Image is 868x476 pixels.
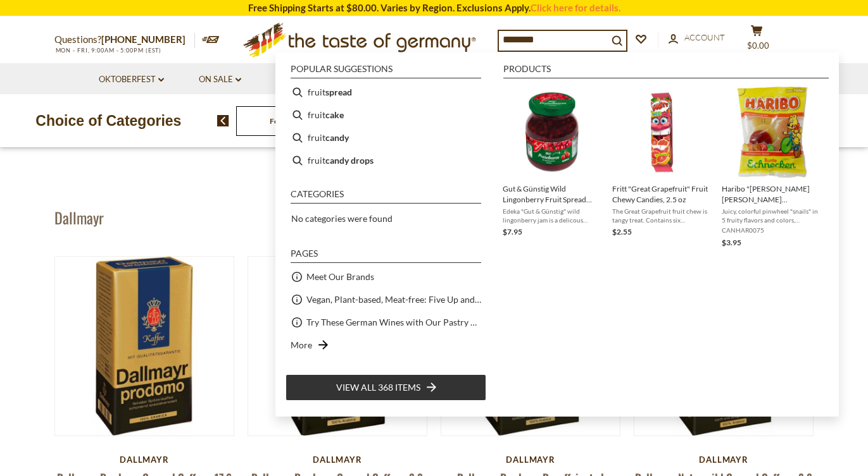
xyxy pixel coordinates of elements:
[503,207,602,224] span: Edeka "Gut & Günstig" wild lingonberry jam is a delicous spread that captures the tart yet sweet ...
[722,183,821,205] span: Haribo "[PERSON_NAME] [PERSON_NAME] Schnecken" Cola & Fruit Gummies in [GEOGRAPHIC_DATA], 160g - ...
[306,292,481,307] a: Vegan, Plant-based, Meat-free: Five Up and Coming Brands
[506,86,598,178] img: Edeka Wild Lingonberry
[717,81,826,254] li: Haribo "Rotella Bunte Schnecken" Cola & Fruit Gummies in Bag, 160g - Made in Germany
[286,311,486,334] li: Try These German Wines with Our Pastry or Charcuterie
[503,86,602,249] a: Edeka Wild LingonberryGut & Günstig Wild Lingonberry Fruit Spread 390gEdeka "Gut & Günstig" wild ...
[54,455,235,465] div: Dallmayr
[722,226,821,235] span: CANHAR0075
[498,81,607,254] li: Gut & Günstig Wild Lingonberry Fruit Spread 390g
[612,227,632,236] span: $2.55
[607,81,717,254] li: Fritt "Great Grapefruit" Fruit Chewy Candies, 2.5 oz
[248,257,427,436] img: Dallmayr
[616,86,708,178] img: Fritt Great Grapefruit
[54,47,162,54] span: MON - FRI, 9:00AM - 5:00PM (EST)
[270,116,330,126] a: Food By Category
[738,25,776,56] button: $0.00
[99,73,164,87] a: Oktoberfest
[306,315,481,329] a: Try These German Wines with Our Pastry or Charcuterie
[291,64,481,78] li: Popular suggestions
[248,455,428,465] div: Dallmayr
[286,288,486,311] li: Vegan, Plant-based, Meat-free: Five Up and Coming Brands
[286,265,486,288] li: Meet Our Brands
[291,249,481,263] li: Pages
[291,213,393,224] span: No categories were found
[722,238,741,247] span: $3.95
[612,183,712,205] span: Fritt "Great Grapefruit" Fruit Chewy Candies, 2.5 oz
[217,115,229,126] img: previous arrow
[325,107,344,122] b: cake
[286,374,486,401] li: View all 368 items
[54,32,195,48] p: Questions?
[722,86,821,249] a: Haribo "[PERSON_NAME] [PERSON_NAME] Schnecken" Cola & Fruit Gummies in [GEOGRAPHIC_DATA], 160g - ...
[722,207,821,224] span: Juicy, colorful pinwheel "snails" in 5 fruity flavors and colors, including cola, lemon, orange, ...
[101,34,186,45] a: [PHONE_NUMBER]
[612,86,712,249] a: Fritt Great GrapefruitFritt "Great Grapefruit" Fruit Chewy Candies, 2.5 ozThe Great Grapefruit fr...
[286,334,486,357] li: More
[286,104,486,126] li: fruit cake
[286,81,486,104] li: fruit spread
[634,455,814,465] div: Dallmayr
[325,130,349,145] b: candy
[336,381,420,394] span: View all 368 items
[306,269,374,284] a: Meet Our Brands
[286,149,486,172] li: fruit candy drops
[669,31,725,45] a: Account
[503,183,602,205] span: Gut & Günstig Wild Lingonberry Fruit Spread 390g
[325,85,352,99] b: spread
[55,257,234,436] img: Dallmayr
[612,207,712,224] span: The Great Grapefruit fruit chew is tangy treat. Contains six individually wrapped pieces. Fritt i...
[286,126,486,149] li: fruit candy
[747,40,769,51] span: $0.00
[291,190,481,204] li: Categories
[199,73,241,87] a: On Sale
[503,227,522,236] span: $7.95
[275,52,839,417] div: Instant Search Results
[503,64,829,78] li: Products
[441,455,621,465] div: Dallmayr
[54,208,104,227] h1: Dallmayr
[325,153,374,168] b: candy drops
[684,32,725,42] span: Account
[531,2,620,13] a: Click here for details.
